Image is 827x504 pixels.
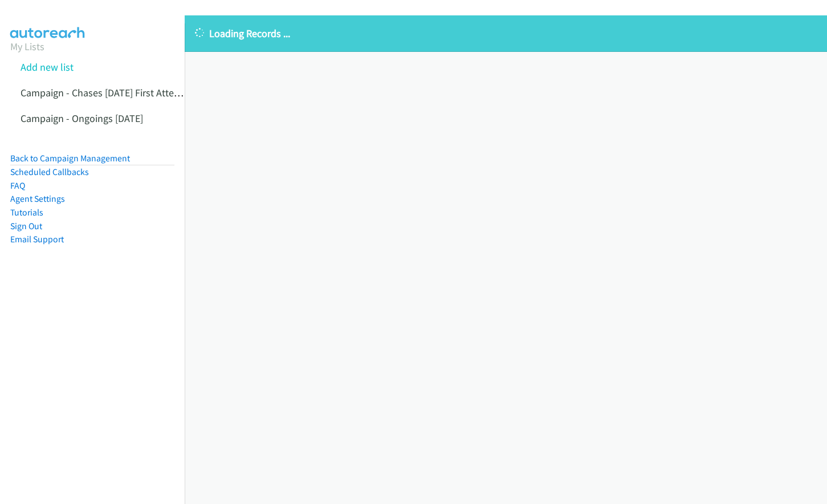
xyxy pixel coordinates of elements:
a: FAQ [10,180,25,191]
a: Agent Settings [10,193,65,204]
a: Tutorials [10,207,43,218]
a: Campaign - Chases [DATE] First Attempts [21,86,196,99]
p: Loading Records ... [195,26,817,41]
a: Scheduled Callbacks [10,166,89,177]
a: Add new list [21,60,74,74]
a: Back to Campaign Management [10,153,130,164]
a: My Lists [10,40,44,53]
a: Email Support [10,234,64,245]
a: Campaign - Ongoings [DATE] [21,112,143,125]
a: Sign Out [10,221,42,231]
